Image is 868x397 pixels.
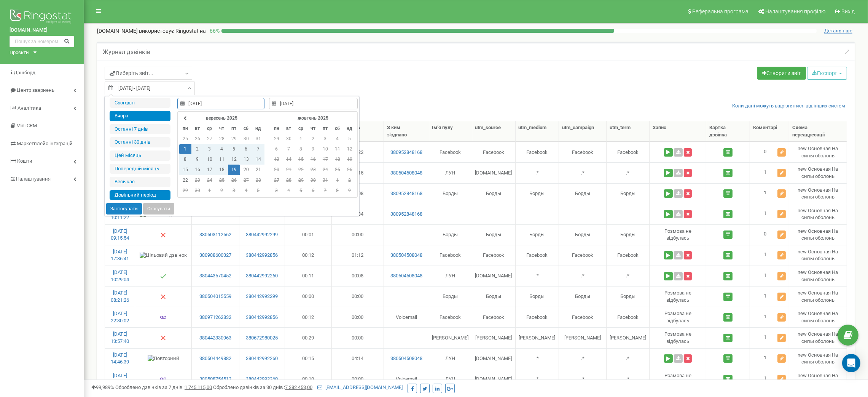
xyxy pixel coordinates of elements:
[283,134,295,144] td: 30
[228,144,240,154] td: 5
[307,175,319,186] td: 30
[160,294,166,300] img: Немає відповіді
[195,355,236,362] a: 380504449882
[103,49,150,56] h5: Журнал дзвінків
[516,183,559,204] td: Борды
[283,154,295,165] td: 14
[228,154,240,165] td: 12
[16,123,37,128] span: Mini CRM
[789,162,847,183] td: new Основная На сипы оболонь
[283,175,295,186] td: 28
[789,348,847,369] td: new Основная На сипы оболонь
[16,176,51,182] span: Налаштування
[307,154,319,165] td: 16
[179,144,191,154] td: 1
[240,175,252,186] td: 27
[384,369,429,389] td: Voicemail
[684,210,692,218] button: Видалити запис
[240,123,252,134] th: сб
[789,204,847,224] td: new Основная На сипы оболонь
[824,28,852,34] span: Детальніше
[111,228,129,241] a: [DATE] 09:15:54
[674,272,683,280] a: Завантажити
[191,134,204,144] td: 26
[195,314,236,321] a: 380971262832
[179,154,191,165] td: 8
[319,134,331,144] td: 3
[344,134,356,144] td: 5
[607,307,650,327] td: Facebook
[387,272,425,280] a: 380504508048
[110,69,153,77] span: Виберіть звіт...
[789,307,847,327] td: new Основная На сипы оболонь
[252,123,264,134] th: нд
[216,175,228,186] td: 25
[160,335,166,341] img: Немає відповіді
[789,266,847,286] td: new Основная На сипы оболонь
[559,142,607,162] td: Facebook
[179,165,191,175] td: 15
[240,165,252,175] td: 20
[684,251,692,259] button: Видалити запис
[204,123,216,134] th: ср
[111,373,129,386] a: [DATE] 21:18:02
[195,293,236,300] a: 380504015559
[789,286,847,307] td: new Основная На сипы оболонь
[332,307,384,327] td: 00:00
[295,175,307,186] td: 29
[684,354,692,363] button: Видалити запис
[204,134,216,144] td: 27
[516,307,559,327] td: Facebook
[331,165,344,175] td: 25
[195,231,236,239] a: 380503112562
[789,327,847,348] td: new Основная На сипы оболонь
[242,335,282,342] a: 380672980025
[110,111,170,121] li: Вчора
[295,154,307,165] td: 15
[191,144,204,154] td: 2
[204,165,216,175] td: 17
[240,134,252,144] td: 30
[750,266,789,286] td: 1
[216,134,228,144] td: 28
[216,144,228,154] td: 4
[10,27,74,34] a: [DOMAIN_NAME]
[271,175,283,186] td: 27
[559,307,607,327] td: Facebook
[307,134,319,144] td: 2
[429,121,472,142] th: Ім‘я пулу
[307,165,319,175] td: 23
[191,165,204,175] td: 16
[650,307,706,327] td: Розмова не вiдбулась
[228,186,240,196] td: 3
[111,352,129,365] a: [DATE] 14:46:39
[242,355,282,362] a: 380442992260
[242,231,282,239] a: 380442992299
[110,150,170,161] li: Цей місяць
[242,376,282,383] a: 380442992260
[607,224,650,245] td: Борды
[216,123,228,134] th: чт
[607,245,650,266] td: Facebook
[472,266,516,286] td: [DOMAIN_NAME]
[607,327,650,348] td: [PERSON_NAME]
[750,369,789,389] td: 1
[185,384,212,390] u: 1 745 115,00
[472,224,516,245] td: Борды
[285,348,332,369] td: 00:15
[472,142,516,162] td: Facebook
[295,134,307,144] td: 1
[387,170,425,177] a: 380504508048
[271,123,283,134] th: пн
[252,154,264,165] td: 14
[110,164,170,174] li: Попередній місяць
[18,105,41,111] span: Аналiтика
[750,183,789,204] td: 1
[283,144,295,154] td: 7
[429,348,472,369] td: ЛУН
[106,203,142,215] button: Застосувати
[472,286,516,307] td: Борды
[110,190,170,200] li: Довільний період
[789,369,847,389] td: new Основная На сипы оболонь
[789,121,847,142] th: Схема переадресації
